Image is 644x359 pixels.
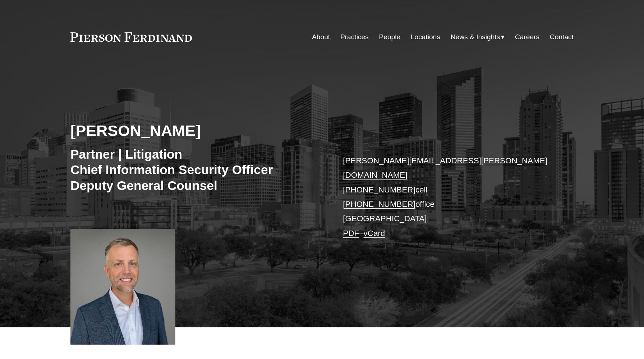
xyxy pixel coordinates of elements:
[343,154,552,241] p: cell office [GEOGRAPHIC_DATA] –
[451,30,505,44] a: folder dropdown
[340,30,369,44] a: Practices
[379,30,400,44] a: People
[550,30,574,44] a: Contact
[312,30,330,44] a: About
[343,229,359,238] a: PDF
[451,31,500,44] span: News & Insights
[515,30,539,44] a: Careers
[70,146,322,194] h3: Partner | Litigation Chief Information Security Officer Deputy General Counsel
[343,200,415,209] a: [PHONE_NUMBER]
[364,229,385,238] a: vCard
[70,121,322,140] h2: [PERSON_NAME]
[343,156,547,179] a: [PERSON_NAME][EMAIL_ADDRESS][PERSON_NAME][DOMAIN_NAME]
[343,185,415,194] a: [PHONE_NUMBER]
[411,30,440,44] a: Locations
